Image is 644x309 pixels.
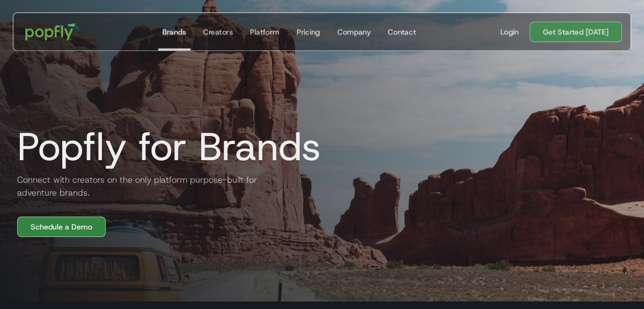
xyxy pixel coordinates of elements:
[338,26,371,37] div: Company
[158,13,191,51] a: Brands
[500,26,519,37] div: Login
[250,26,280,37] div: Platform
[384,13,420,51] a: Contact
[530,21,622,42] a: Get Started [DATE]
[496,26,523,37] a: Login
[199,13,237,51] a: Creators
[246,13,284,51] a: Platform
[292,13,325,51] a: Pricing
[17,217,106,237] a: Schedule a Demo
[163,26,186,37] div: Brands
[388,26,416,37] div: Contact
[9,174,266,199] h2: Connect with creators on the only platform purpose-built for adventure brands.
[18,16,87,48] a: home
[297,26,320,37] div: Pricing
[333,13,375,51] a: Company
[9,125,321,168] h1: Popfly for Brands
[203,26,233,37] div: Creators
